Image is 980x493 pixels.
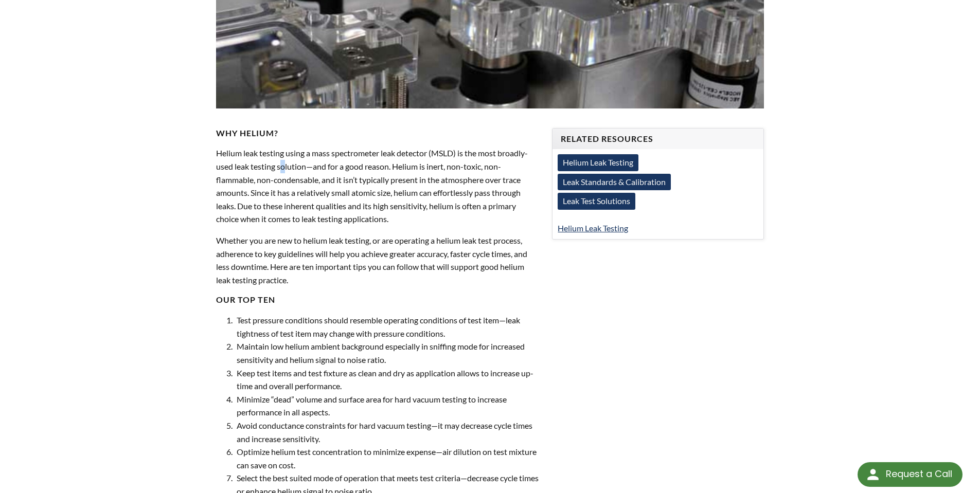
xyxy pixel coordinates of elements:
img: round button [865,466,881,483]
li: Avoid conductance constraints for hard vacuum testing—it may decrease cycle times and increase se... [234,419,540,445]
li: Minimize “dead” volume and surface area for hard vacuum testing to increase performance in all as... [234,393,540,419]
div: Request a Call [858,462,963,487]
li: Keep test items and test fixture as clean and dry as application allows to increase up-time and o... [234,367,540,393]
p: Whether you are new to helium leak testing, or are operating a helium leak test process, adherenc... [216,234,540,286]
a: Leak Standards & Calibration [558,174,671,190]
a: Leak Test Solutions [558,193,635,209]
li: Maintain low helium ambient background especially in sniffing mode for increased sensitivity and ... [234,340,540,366]
a: Helium Leak Testing [558,223,628,233]
span: Helium leak testing using a mass spectrometer leak detector (MSLD) is the most broadly-used leak ... [216,148,528,224]
li: Optimize helium test concentration to minimize expense—air dilution on test mixture can save on c... [234,445,540,471]
h4: Related Resources [561,134,755,144]
a: Helium Leak Testing [558,154,638,171]
h4: Why Helium? [216,128,540,139]
li: Test pressure conditions should resemble operating conditions of test item—leak tightness of test... [234,314,540,340]
h4: Our Top Ten [216,295,540,305]
div: Request a Call [886,462,952,486]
